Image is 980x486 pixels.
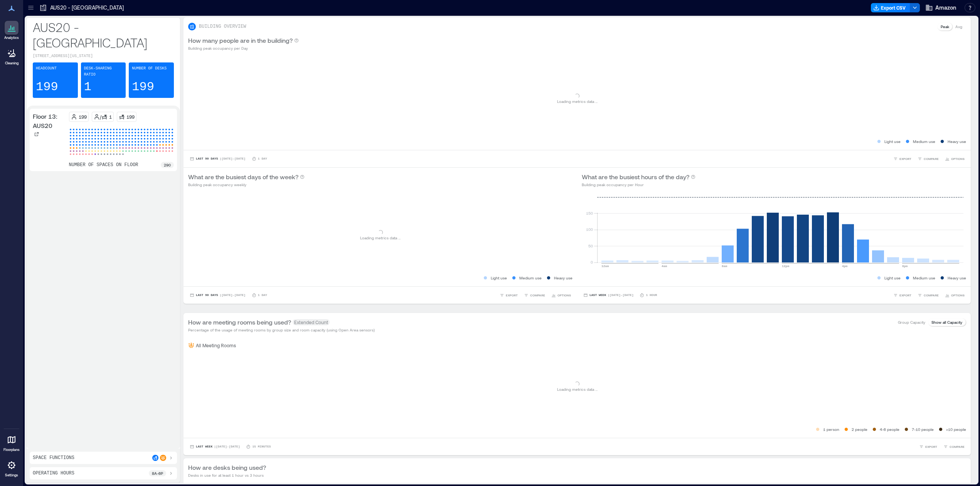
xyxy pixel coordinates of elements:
text: 12am [601,264,609,268]
p: Medium use [913,138,935,145]
button: Export CSV [871,3,910,12]
p: 1 Hour [646,293,657,298]
p: 1 [84,79,91,95]
p: How are desks being used? [188,463,266,472]
p: Light use [884,275,901,281]
p: Space Functions [33,455,74,461]
text: 8pm [902,264,908,268]
p: Cleaning [5,61,19,66]
p: AUS20 - [GEOGRAPHIC_DATA] [33,19,174,50]
button: COMPARE [942,443,966,451]
p: Number of Desks [132,66,167,72]
button: Last 90 Days |[DATE]-[DATE] [188,155,247,163]
button: EXPORT [498,291,519,299]
p: Medium use [519,275,542,281]
p: number of spaces on floor [69,162,138,168]
span: COMPARE [924,293,939,298]
p: Building peak occupancy per Day [188,45,299,51]
p: Headcount [36,66,57,72]
p: 199 [79,114,87,120]
text: 4am [662,264,667,268]
p: Percentage of the usage of meeting rooms by group size and room capacity (using Open Area sensors) [188,327,375,333]
p: 199 [132,79,154,95]
p: 1 person [823,426,839,432]
p: 8a - 6p [152,470,163,476]
p: All Meeting Rooms [196,342,236,348]
text: 12pm [782,264,789,268]
p: 1 Day [258,293,267,298]
tspan: 100 [586,227,593,232]
p: How are meeting rooms being used? [188,318,291,327]
p: >10 people [946,426,966,432]
p: Show all Capacity [931,319,962,325]
p: Light use [884,138,901,145]
p: Heavy use [554,275,573,281]
span: COMPARE [950,444,965,449]
span: Amazon [935,4,956,12]
tspan: 50 [588,244,593,248]
button: OPTIONS [550,291,573,299]
tspan: 150 [586,211,593,215]
p: Floorplans [3,447,20,452]
p: 199 [36,79,58,95]
p: [STREET_ADDRESS][US_STATE] [33,53,174,59]
button: COMPARE [522,291,547,299]
p: Settings [5,473,18,478]
p: Operating Hours [33,470,74,476]
span: OPTIONS [951,156,965,161]
text: 4pm [842,264,848,268]
a: Settings [2,456,21,480]
p: Peak [941,24,949,30]
p: Light use [491,275,507,281]
a: Cleaning [2,44,21,68]
button: EXPORT [918,443,939,451]
p: Medium use [913,275,935,281]
span: COMPARE [530,293,545,298]
p: Analytics [4,35,19,40]
button: COMPARE [916,291,940,299]
p: 1 Day [258,156,267,161]
span: EXPORT [506,293,518,298]
p: 4-6 people [880,426,899,432]
p: / [100,114,101,120]
p: What are the busiest days of the week? [188,172,298,182]
tspan: 0 [591,260,593,264]
a: Analytics [2,18,21,42]
p: Building peak occupancy weekly [188,182,305,188]
span: EXPORT [899,293,911,298]
p: Loading metrics data ... [360,235,401,241]
span: OPTIONS [951,293,965,298]
p: Loading metrics data ... [557,98,598,104]
p: 290 [164,162,171,168]
p: Desks in use for at least 1 hour vs 3 hours [188,472,266,478]
button: Last Week |[DATE]-[DATE] [188,443,241,451]
p: BUILDING OVERVIEW [199,24,246,30]
p: 15 minutes [252,444,271,449]
p: Heavy use [948,138,966,145]
button: OPTIONS [943,291,966,299]
p: 2 people [852,426,867,432]
span: EXPORT [899,156,911,161]
p: Floor 13: AUS20 [33,112,66,130]
p: AUS20 - [GEOGRAPHIC_DATA] [50,4,124,12]
button: Last Week |[DATE]-[DATE] [582,291,635,299]
p: Desk-sharing ratio [84,66,123,78]
p: Group Capacity [898,319,925,325]
button: EXPORT [892,155,913,163]
p: Building peak occupancy per Hour [582,182,695,188]
button: OPTIONS [943,155,966,163]
button: Amazon [923,2,958,14]
span: Extended Count [293,319,330,325]
a: Floorplans [1,431,22,454]
p: What are the busiest hours of the day? [582,172,689,182]
p: Heavy use [948,275,966,281]
span: COMPARE [924,156,939,161]
button: Last 90 Days |[DATE]-[DATE] [188,291,247,299]
button: EXPORT [892,291,913,299]
p: 199 [126,114,135,120]
p: 7-10 people [912,426,934,432]
span: OPTIONS [557,293,571,298]
span: EXPORT [925,444,937,449]
p: How many people are in the building? [188,36,293,45]
button: COMPARE [916,155,940,163]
